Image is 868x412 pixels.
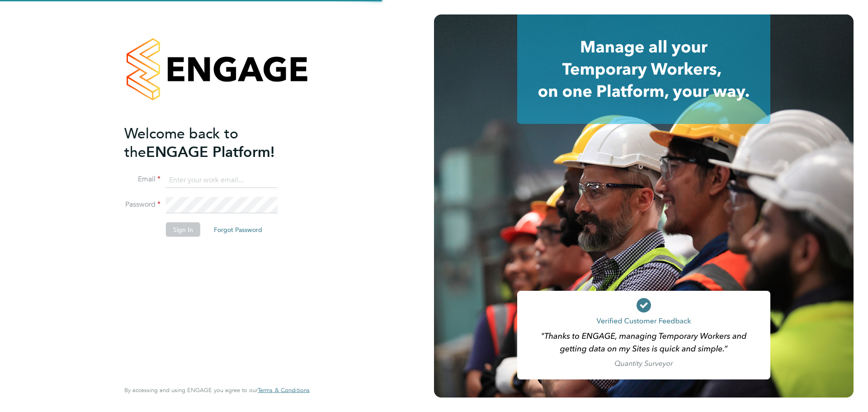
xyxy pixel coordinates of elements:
span: Welcome back to the [124,124,238,161]
h2: ENGAGE Platform! [124,124,301,161]
button: Forgot Password [207,223,269,237]
a: Terms & Conditions [258,387,310,394]
button: Sign In [166,223,200,237]
label: Email [124,175,160,184]
input: Enter your work email... [166,172,278,188]
span: By accessing and using ENGAGE you agree to our [124,386,310,394]
label: Password [124,200,160,209]
span: Terms & Conditions [258,386,310,394]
